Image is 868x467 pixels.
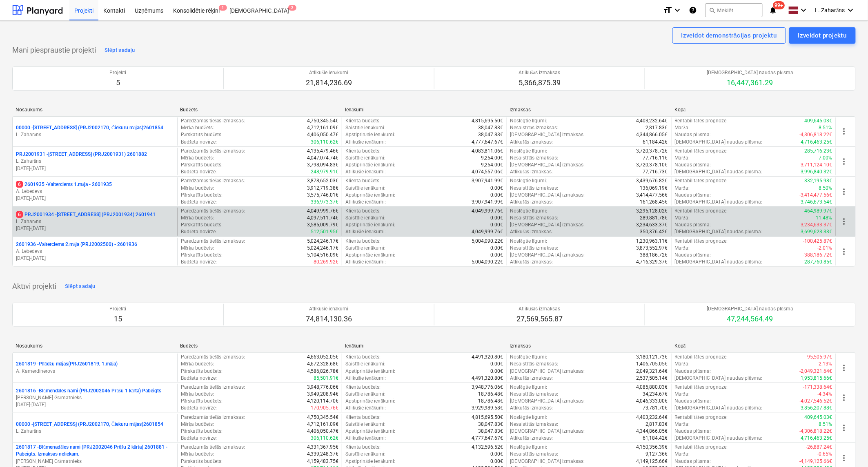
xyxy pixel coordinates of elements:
[805,177,832,184] p: 332,195.98€
[345,238,381,245] p: Klienta budžets :
[345,375,386,382] p: Atlikušie ienākumi :
[345,384,381,391] p: Klienta budžets :
[16,211,23,218] span: 6
[800,192,832,199] p: -3,414,477.56€
[510,354,548,361] p: Noslēgtie līgumi :
[803,252,832,259] p: -388,186.72€
[181,177,245,184] p: Paredzamās tiešās izmaksas :
[510,131,585,138] p: [DEMOGRAPHIC_DATA] izmaksas :
[839,217,849,226] span: more_vert
[803,238,832,245] p: -100,425.87€
[516,305,563,312] p: Atlikušās izmaksas
[510,361,559,367] p: Nesaistītās izmaksas :
[805,148,832,155] p: 285,716.23€
[839,157,849,166] span: more_vert
[472,139,503,146] p: 4,777,647.67€
[307,252,338,259] p: 5,104,516.09€
[675,168,763,175] p: [DEMOGRAPHIC_DATA] naudas plūsma :
[674,107,833,113] div: Kopā
[288,5,296,11] span: 2
[219,5,227,11] span: 1
[675,391,690,398] p: Marža :
[307,162,338,168] p: 3,798,094.83€
[472,238,503,245] p: 5,004,090.22€
[16,401,174,408] p: [DATE] - [DATE]
[819,185,832,192] p: 8.50%
[675,185,690,192] p: Marža :
[675,162,711,168] p: Naudas plūsma :
[510,245,559,252] p: Nesaistītās izmaksas :
[181,124,214,131] p: Mērķa budžets :
[637,368,668,375] p: 2,049,321.64€
[181,185,214,192] p: Mērķa budžets :
[640,199,668,206] p: 161,268.45€
[516,314,563,324] p: 27,569,565.87
[16,107,174,113] div: Nosaukums
[345,131,395,138] p: Apstiprinātie ienākumi :
[637,221,668,228] p: 3,234,633.37€
[510,343,668,349] div: Izmaksas
[181,238,245,245] p: Paredzamās tiešās izmaksas :
[345,361,385,367] p: Saistītie ienākumi :
[646,124,668,131] p: 2,817.83€
[345,162,395,168] p: Apstiprinātie ienākumi :
[16,428,174,435] p: L. Zaharāns
[479,124,503,131] p: 38,047.83€
[16,188,174,195] p: A. Lebedevs
[345,168,386,175] p: Atlikušie ienākumi :
[307,185,338,192] p: 3,912,719.38€
[345,215,385,221] p: Saistītie ienākumi :
[307,131,338,138] p: 4,406,050.47€
[637,148,668,155] p: 3,720,378.72€
[637,361,668,367] p: 1,406,705.05€
[16,124,174,138] div: 00000 -[STREET_ADDRESS] (PRJ2002170, Čiekuru mājas)2601854L. Zaharāns
[675,131,711,138] p: Naudas plūsma :
[181,139,217,146] p: Budžeta novirze :
[805,117,832,124] p: 409,645.03€
[181,375,217,382] p: Budžeta novirze :
[800,221,832,228] p: -3,234,633.37€
[675,259,763,266] p: [DEMOGRAPHIC_DATA] naudas plūsma :
[801,139,832,146] p: 4,716,463.25€
[181,131,223,138] p: Pārskatīts budžets :
[306,305,352,312] p: Atlikušie ienākumi
[16,241,137,248] p: 2601936 - Valterciems 2.māja (PRJ2002500) - 2601936
[818,245,832,252] p: -2.01%
[510,192,585,199] p: [DEMOGRAPHIC_DATA] izmaksas :
[16,255,174,262] p: [DATE] - [DATE]
[12,45,96,55] p: Mani piespraustie projekti
[640,215,668,221] p: 289,881.78€
[110,305,127,312] p: Projekti
[510,139,553,146] p: Atlikušās izmaksas :
[110,78,127,88] p: 5
[16,158,174,165] p: L. Zaharāns
[479,131,503,138] p: 38,047.83€
[307,221,338,228] p: 3,585,009.79€
[805,259,832,266] p: 287,760.85€
[818,361,832,367] p: -2.13%
[345,192,395,199] p: Apstiprinātie ienākumi :
[181,368,223,375] p: Pārskatīts budžets :
[637,245,668,252] p: 3,873,552.97€
[675,192,711,199] p: Naudas plūsma :
[16,444,174,458] p: 2601817 - Blūmenadāles nami (PRJ2002046 Prūšu 2 kārta) 2601881 - Pabeigts. Izmaksas neliekam.
[839,126,849,136] span: more_vert
[707,69,794,76] p: [DEMOGRAPHIC_DATA] naudas plūsma
[311,168,338,175] p: 248,979.91€
[16,421,163,428] p: 00000 - [STREET_ADDRESS] (PRJ2002170, Čiekuru mājas)2601854
[827,428,868,467] iframe: Chat Widget
[311,228,338,235] p: 512,501.95€
[181,398,223,405] p: Pārskatīts budžets :
[345,398,395,405] p: Apstiprinātie ienākumi :
[345,221,395,228] p: Apstiprinātie ienākumi :
[16,195,174,202] p: [DATE] - [DATE]
[510,228,553,235] p: Atlikušās izmaksas :
[672,27,786,44] button: Izveidot demonstrācijas projektu
[675,245,690,252] p: Marža :
[637,375,668,382] p: 2,537,505.14€
[306,314,352,324] p: 74,814,130.36
[472,208,503,215] p: 4,049,999.76€
[637,354,668,361] p: 3,180,121.73€
[510,148,548,155] p: Noslēgtie līgumi :
[181,384,245,391] p: Paredzamās tiešās izmaksas :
